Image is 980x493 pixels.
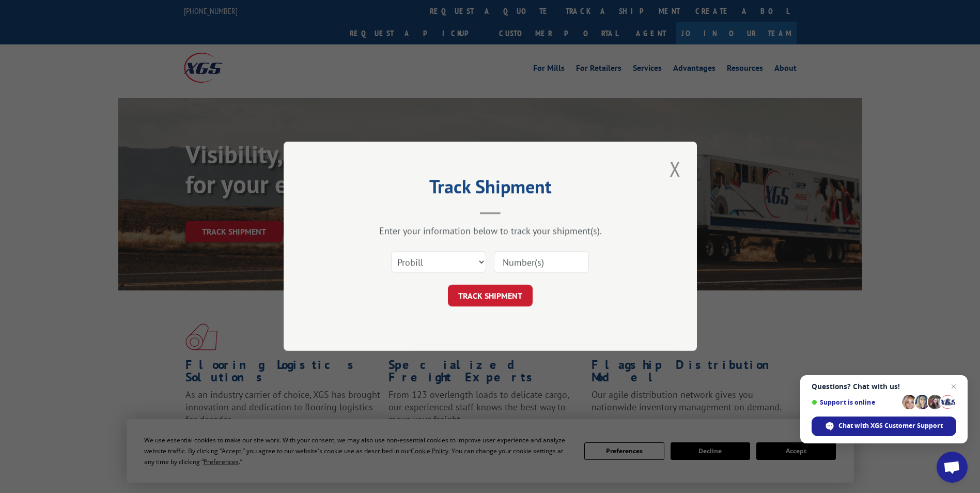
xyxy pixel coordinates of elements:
[937,452,968,483] a: Open chat
[494,252,589,273] input: Number(s)
[812,382,956,391] span: Questions? Chat with us!
[812,417,956,436] span: Chat with XGS Customer Support
[812,398,898,406] span: Support is online
[666,155,684,183] button: Close modal
[838,421,943,430] span: Chat with XGS Customer Support
[335,179,645,199] h2: Track Shipment
[448,285,533,307] button: TRACK SHIPMENT
[335,225,645,237] div: Enter your information below to track your shipment(s).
